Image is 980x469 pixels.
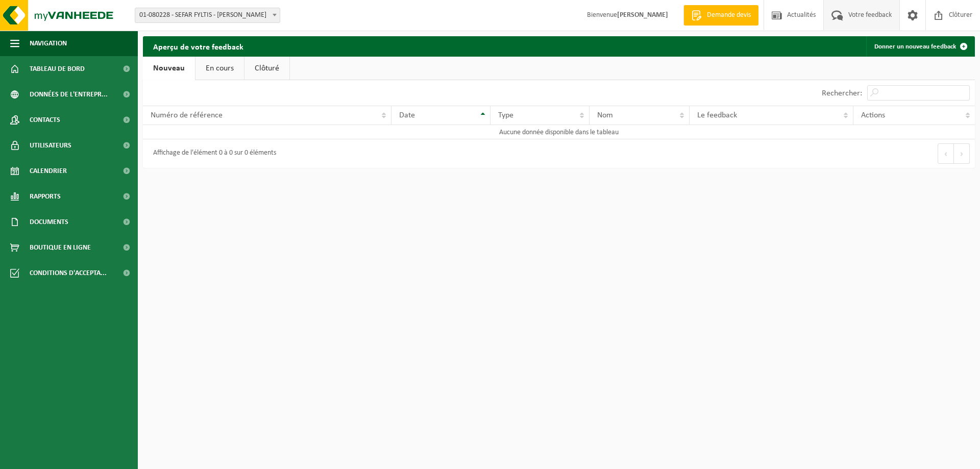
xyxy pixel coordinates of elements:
[30,31,67,56] span: Navigation
[151,111,223,119] span: Numéro de référence
[938,143,954,164] button: Previous
[30,260,107,286] span: Conditions d'accepta...
[498,111,513,119] span: Type
[30,158,67,184] span: Calendrier
[30,209,68,235] span: Documents
[597,111,613,119] span: Nom
[143,57,195,80] a: Nouveau
[861,111,885,119] span: Actions
[697,111,737,119] span: Le feedback
[30,56,85,82] span: Tableau de bord
[135,8,280,22] span: 01-080228 - SEFAR FYLTIS - BILLY BERCLAU
[617,11,668,19] strong: [PERSON_NAME]
[30,184,61,209] span: Rapports
[244,57,289,80] a: Clôturé
[822,89,862,97] label: Rechercher:
[866,36,974,57] a: Donner un nouveau feedback
[954,143,970,164] button: Next
[399,111,415,119] span: Date
[143,125,975,139] td: Aucune donnée disponible dans le tableau
[195,57,244,80] a: En cours
[30,82,108,107] span: Données de l'entrepr...
[683,5,758,26] a: Demande devis
[30,107,60,133] span: Contacts
[148,144,276,163] div: Affichage de l'élément 0 à 0 sur 0 éléments
[30,235,91,260] span: Boutique en ligne
[704,10,753,20] span: Demande devis
[143,36,254,56] h2: Aperçu de votre feedback
[30,133,71,158] span: Utilisateurs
